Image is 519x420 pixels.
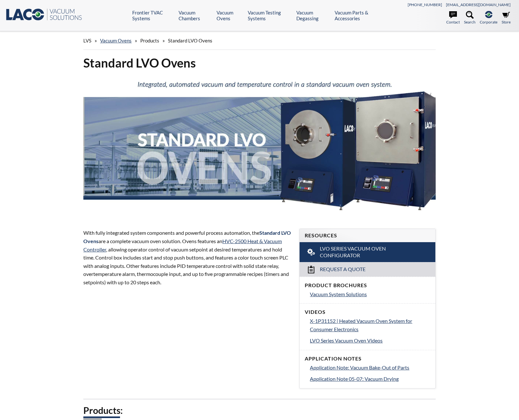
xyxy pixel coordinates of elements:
a: Vacuum Testing Systems [248,10,292,21]
h4: Application Notes [305,355,430,362]
h1: Standard LVO Ovens [83,55,436,71]
h2: Products: [83,405,436,416]
h4: Product Brochures [305,282,430,289]
span: Standard LVO Ovens [168,38,212,43]
span: Request a Quote [320,266,366,273]
a: X-1P31152 | Heated Vacuum Oven System for Consumer Electronics [310,317,430,333]
a: Vacuum Chambers [179,10,211,21]
a: LVO Series Vacuum Oven Configurator [300,242,435,262]
span: LVS [83,38,91,43]
a: Vacuum Ovens [100,38,132,43]
a: [PHONE_NUMBER] [408,2,442,7]
a: [EMAIL_ADDRESS][DOMAIN_NAME] [446,2,511,7]
a: Application Note: Vacuum Bake-Out of Parts [310,363,430,372]
h4: Videos [305,309,430,315]
a: Request a Quote [300,262,435,277]
span: X-1P31152 | Heated Vacuum Oven System for Consumer Electronics [310,318,412,332]
a: Search [464,11,476,25]
a: Vacuum System Solutions [310,290,430,298]
a: LVO Series Vacuum Oven Videos [310,336,430,345]
span: Application Note 05-07: Vacuum Drying [310,376,399,382]
font: » » » [83,37,216,43]
a: Frontier TVAC Systems [132,10,174,21]
h4: Resources [305,232,430,239]
a: Application Note 05-07: Vacuum Drying [310,375,430,383]
font: Search [464,20,476,24]
a: Vacuum Parts & Accessories [335,10,385,21]
span: LVO Series Vacuum Oven Videos [310,337,383,343]
a: HVC-2500 Heat & Vacuum Controller [83,238,282,252]
span: Vacuum System Solutions [310,291,367,297]
p: With fully integrated system components and powerful process automation, the are a complete vacuu... [83,229,292,286]
font: Store [502,20,511,24]
a: Vacuum Ovens [217,10,243,21]
span: Products [140,38,159,43]
img: Standard LVO Ovens header [83,76,436,217]
span: LVO Series Vacuum Oven Configurator [320,245,416,259]
span: Application Note: Vacuum Bake-Out of Parts [310,364,409,370]
a: Store [502,11,511,25]
font: Contact [446,20,460,24]
a: Vacuum Degassing [296,10,330,21]
a: Contact [446,11,460,25]
span: Corporate [480,19,497,25]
